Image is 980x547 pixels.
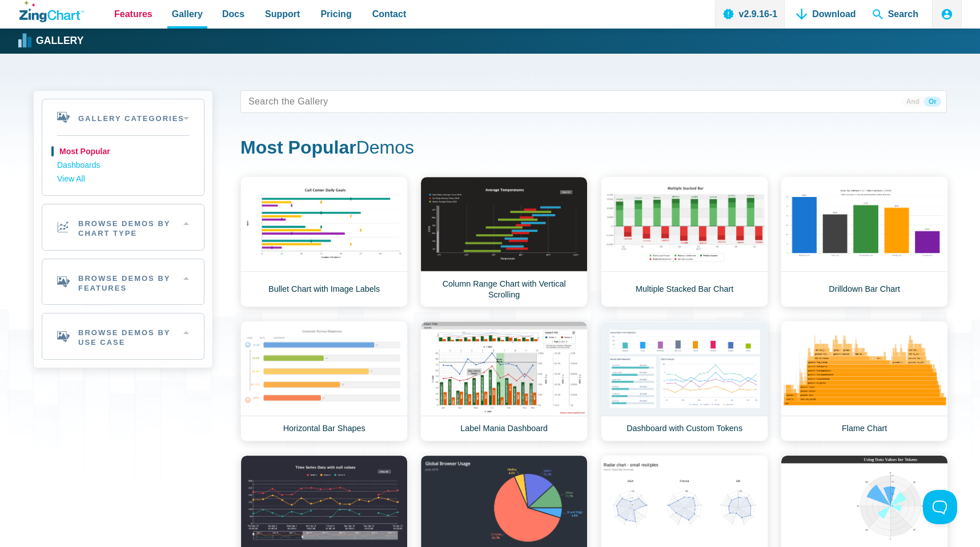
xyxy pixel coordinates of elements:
[19,1,84,22] a: ZingChart Logo. Click to return to the homepage
[781,321,948,441] a: Flame Chart
[320,6,351,22] span: Pricing
[57,172,189,186] a: View All
[57,145,189,159] a: Most Popular
[240,136,947,162] h1: Demos
[781,176,948,307] a: Drilldown Bar Chart
[42,99,204,135] h2: Gallery Categories
[57,159,189,172] a: Dashboards
[240,137,356,158] strong: Most Popular
[42,313,204,359] h2: Browse Demos By Use Case
[222,6,244,22] span: Docs
[42,204,204,250] h2: Browse Demos By Chart Type
[265,6,300,22] span: Support
[902,96,924,107] span: And
[923,490,957,524] iframe: Toggle Customer Support
[924,96,941,107] span: Or
[420,321,588,441] a: Label Mania Dashboard
[601,321,768,441] a: Dashboard with Custom Tokens
[240,321,408,441] a: Horizontal Bar Shapes
[372,6,407,22] span: Contact
[114,6,152,22] span: Features
[601,176,768,307] a: Multiple Stacked Bar Chart
[172,6,203,22] span: Gallery
[19,33,83,50] a: Gallery
[36,36,83,46] strong: Gallery
[42,259,204,305] h2: Browse Demos By Features
[240,176,408,307] a: Bullet Chart with Image Labels
[420,176,588,307] a: Column Range Chart with Vertical Scrolling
